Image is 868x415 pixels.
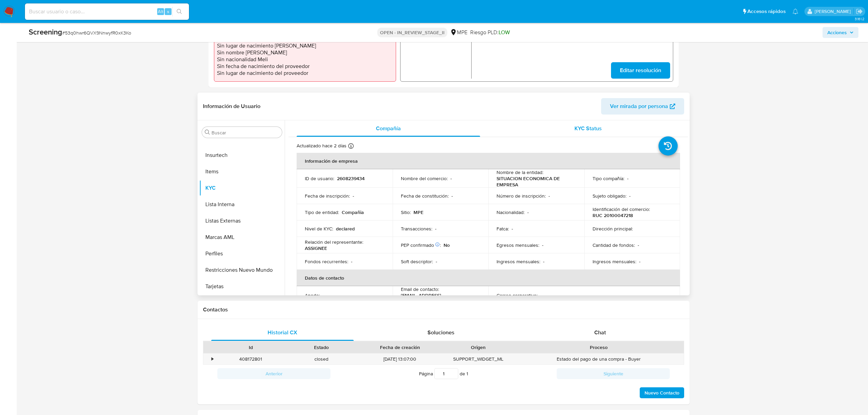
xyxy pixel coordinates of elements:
p: Sujeto obligado : [593,193,626,199]
p: Egresos mensuales : [497,242,539,248]
p: Soft descriptor : [401,258,433,265]
span: Ver mirada por persona [610,98,668,115]
p: - [540,292,542,298]
button: KYC [199,180,285,196]
button: Siguiente [557,368,670,379]
span: Chat [594,329,606,336]
p: Nivel de KYC : [305,226,333,232]
p: Nacionalidad : [497,209,525,215]
span: Acciones [827,27,847,38]
p: - [451,193,453,199]
p: - [629,193,630,199]
p: - [543,258,544,265]
input: Buscar [212,130,279,136]
p: Fecha de constitución : [401,193,449,199]
span: Soluciones [428,329,455,336]
p: Fatca : [497,226,509,232]
b: Screening [29,26,62,37]
p: Tipo de entidad : [305,209,339,215]
button: Restricciones Nuevo Mundo [199,262,285,278]
p: - [323,292,324,298]
div: MPE [450,29,467,36]
p: Transacciones : [401,226,432,232]
button: Nuevo Contacto [640,387,684,398]
button: Marcas AML [199,229,285,245]
p: MPE [413,209,423,215]
p: - [639,258,640,265]
span: Accesos rápidos [747,8,786,15]
span: Riesgo PLD: [470,29,510,36]
div: [DATE] 13:07:00 [357,353,443,365]
p: Actualizado hace 2 días [297,143,347,149]
p: - [353,193,354,199]
span: Compañía [376,124,401,132]
p: declared [336,226,355,232]
p: Sitio : [401,209,411,215]
p: ID de usuario : [305,175,334,182]
p: Identificación del comercio : [593,206,650,212]
span: KYC Status [574,124,602,132]
p: PEP confirmado : [401,242,441,248]
p: RUC 20100047218 [593,212,633,218]
p: [EMAIL_ADDRESS][DOMAIN_NAME] [401,292,478,305]
button: Listas Externas [199,213,285,229]
button: Ver mirada por persona [601,98,684,115]
button: Tarjetas [199,278,285,295]
div: • [212,356,213,362]
p: Cantidad de fondos : [593,242,635,248]
p: agustin.duran@mercadolibre.com [815,8,853,15]
button: Anterior [217,368,330,379]
p: Tipo compañía : [593,175,624,182]
p: Email de contacto : [401,286,439,292]
p: Apodo : [305,292,320,298]
p: - [627,175,628,182]
span: 3.161.2 [855,16,865,22]
th: Datos de contacto [297,270,680,286]
p: Nombre del comercio : [401,175,448,182]
span: Nuevo Contacto [645,388,679,398]
p: Nombre de la entidad : [497,169,543,175]
p: - [435,226,436,232]
button: Items [199,163,285,180]
p: Fondos recurrentes : [305,258,348,265]
button: Insurtech [199,147,285,163]
button: Perfiles [199,245,285,262]
p: Ingresos mensuales : [593,258,636,265]
p: Relación del representante : [305,239,363,245]
div: 408172801 [215,353,286,365]
p: Dirección principal : [593,226,633,232]
button: Lista Interna [199,196,285,213]
p: - [638,242,639,248]
p: - [436,258,437,265]
p: Número de inscripción : [497,193,546,199]
button: Buscar [205,130,210,135]
div: closed [286,353,357,365]
p: ASSIGNEE [305,245,327,251]
span: # 53q0hwr6QVX9NnwyfR0xK3Ko [62,29,131,36]
div: Origen [448,344,509,351]
input: Buscar usuario o caso... [25,7,189,16]
p: No [444,242,450,248]
p: - [548,193,550,199]
button: search-icon [172,7,186,16]
div: Id [220,344,281,351]
p: Ingresos mensuales : [497,258,540,265]
button: Acciones [823,27,858,38]
div: Estado [291,344,352,351]
span: s [167,8,169,15]
span: Historial CX [268,329,297,336]
div: Estado del pago de una compra - Buyer [514,353,684,365]
span: Alt [158,8,163,15]
p: - [512,226,513,232]
div: SUPPORT_WIDGET_ML [443,353,514,365]
p: Compañia [342,209,364,215]
div: Proceso [518,344,679,351]
span: 1 [466,370,468,377]
a: Notificaciones [792,9,798,14]
h1: Contactos [203,306,684,313]
p: SITUACION ECONOMICA DE EMPRESA [497,175,573,188]
span: Página de [419,368,468,379]
div: Fecha de creación [362,344,438,351]
p: Fecha de inscripción : [305,193,350,199]
p: - [450,175,452,182]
